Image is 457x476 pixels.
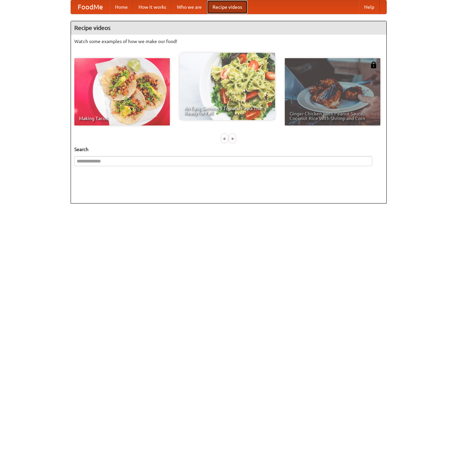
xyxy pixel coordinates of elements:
a: An Easy, Summery Tomato Pasta That's Ready for Fall [180,53,275,120]
a: Making Tacos [74,58,170,125]
div: » [229,134,235,143]
h4: Recipe videos [71,21,386,35]
div: « [222,134,228,143]
a: FoodMe [71,0,110,14]
a: Who we are [172,0,207,14]
span: An Easy, Summery Tomato Pasta That's Ready for Fall [184,106,270,115]
a: Home [110,0,133,14]
a: Help [359,0,380,14]
span: Making Tacos [79,116,165,121]
a: How it works [133,0,172,14]
a: Recipe videos [207,0,247,14]
p: Watch some examples of how we make our food! [74,38,383,45]
h5: Search [74,146,383,153]
img: 483408.png [370,62,377,68]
